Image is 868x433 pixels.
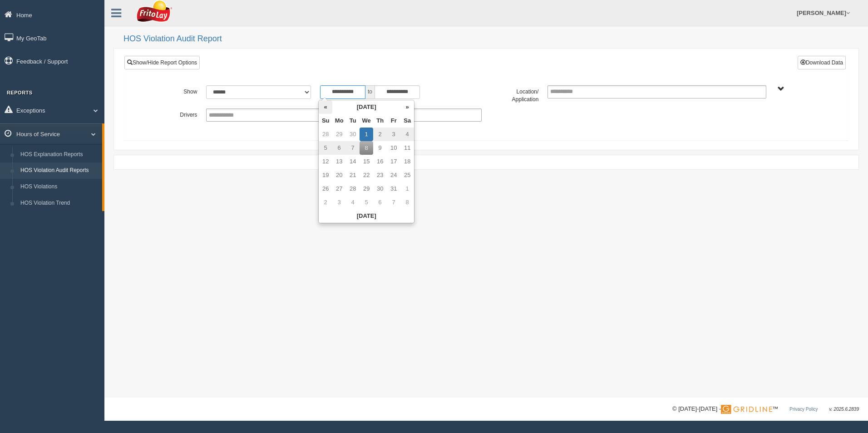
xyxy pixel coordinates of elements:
td: 12 [319,155,332,168]
td: 23 [373,168,387,182]
td: 8 [360,141,373,155]
th: [DATE] [319,209,414,223]
td: 6 [373,196,387,209]
th: Sa [400,114,414,128]
td: 18 [400,155,414,168]
td: 30 [346,128,360,141]
td: 20 [332,168,346,182]
td: 27 [332,182,346,196]
a: HOS Explanation Reports [16,147,102,163]
td: 31 [387,182,400,196]
a: HOS Violation Trend [16,195,102,212]
td: 14 [346,155,360,168]
td: 2 [373,128,387,141]
td: 2 [319,196,332,209]
td: 6 [332,141,346,155]
label: Show [145,85,202,96]
th: Fr [387,114,400,128]
td: 30 [373,182,387,196]
td: 22 [360,168,373,182]
td: 1 [360,128,373,141]
td: 5 [319,141,332,155]
a: HOS Violation Audit Reports [16,162,102,179]
span: v. 2025.6.2839 [829,407,859,412]
td: 24 [387,168,400,182]
td: 3 [332,196,346,209]
button: Download Data [798,56,846,69]
th: » [400,100,414,114]
td: 28 [319,128,332,141]
td: 8 [400,196,414,209]
td: 26 [319,182,332,196]
h2: HOS Violation Audit Report [123,34,859,44]
td: 7 [387,196,400,209]
td: 9 [373,141,387,155]
td: 28 [346,182,360,196]
img: Gridline [721,405,772,414]
div: © [DATE]-[DATE] - ™ [672,404,859,414]
td: 19 [319,168,332,182]
td: 10 [387,141,400,155]
th: « [319,100,332,114]
td: 29 [360,182,373,196]
td: 4 [400,128,414,141]
th: Tu [346,114,360,128]
th: [DATE] [332,100,400,114]
td: 21 [346,168,360,182]
td: 25 [400,168,414,182]
a: Show/Hide Report Options [124,56,200,69]
td: 15 [360,155,373,168]
td: 16 [373,155,387,168]
td: 5 [360,196,373,209]
td: 29 [332,128,346,141]
th: We [360,114,373,128]
label: Drivers [145,108,202,119]
td: 13 [332,155,346,168]
a: Privacy Policy [789,407,818,412]
td: 7 [346,141,360,155]
th: Mo [332,114,346,128]
td: 11 [400,141,414,155]
th: Th [373,114,387,128]
span: to [365,85,375,99]
td: 4 [346,196,360,209]
td: 1 [400,182,414,196]
th: Su [319,114,332,128]
td: 17 [387,155,400,168]
label: Location/ Application [486,85,543,104]
a: HOS Violations [16,179,102,195]
td: 3 [387,128,400,141]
